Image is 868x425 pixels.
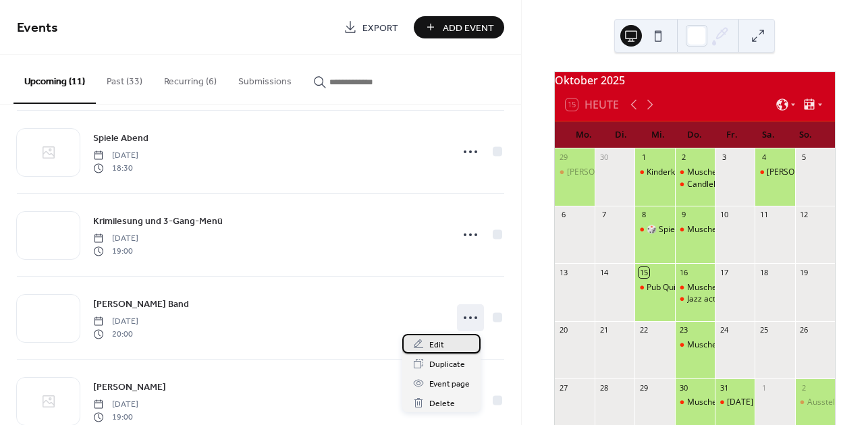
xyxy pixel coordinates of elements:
div: 5 [799,152,809,163]
span: Krimilesung und 3-Gang-Menü [93,215,223,229]
div: Pub Quiz [647,282,680,293]
div: Fr. [713,121,751,148]
div: Sa. [750,121,787,148]
div: 8 [639,210,649,220]
a: Krimilesung und 3-Gang-Menü [93,213,223,229]
span: 18:30 [93,162,138,174]
div: Halloween Party [715,397,755,408]
div: Pub Quiz [634,282,674,293]
span: 19:00 [93,411,138,423]
div: 3 [719,152,729,163]
div: Oktober 2025 [555,72,835,88]
div: 10 [719,210,729,220]
div: 11 [759,210,769,220]
div: 24 [719,325,729,335]
div: [DATE] Party [727,397,775,408]
div: 30 [679,382,689,393]
div: 17 [719,267,729,277]
span: [PERSON_NAME] Band [93,297,189,312]
div: 4 [759,152,769,163]
span: Export [362,21,398,35]
button: Recurring (6) [153,55,227,103]
a: [PERSON_NAME] [93,379,166,395]
div: 19 [799,267,809,277]
div: 22 [639,325,649,335]
div: 13 [559,267,569,277]
div: Di. [602,121,639,148]
div: 9 [679,210,689,220]
div: [PERSON_NAME] Tanz [767,167,850,178]
a: Export [333,16,408,38]
span: Add Event [443,21,494,35]
span: Event page [429,377,470,391]
div: 7 [599,210,609,220]
div: 16 [679,267,689,277]
div: Muscheltag [675,397,715,408]
span: Delete [429,397,455,411]
span: 20:00 [93,328,138,340]
div: Adler Tanz [755,167,794,178]
div: 1 [639,152,649,163]
div: 29 [639,382,649,393]
div: 2 [679,152,689,163]
div: 2 [799,382,809,393]
div: So. [787,121,824,148]
div: Muscheltag [687,397,731,408]
div: 🎲 Spiele Abend🃏 [647,224,718,235]
div: 🎲 Spiele Abend🃏 [634,224,674,235]
div: 15 [639,267,649,277]
div: 23 [679,325,689,335]
div: Muscheltag [675,282,715,293]
button: Upcoming (11) [13,55,96,104]
div: 30 [599,152,609,163]
span: Spiele Abend [93,132,148,146]
button: Past (33) [96,55,153,103]
span: [DATE] [93,399,138,411]
div: Muscheltag [687,282,731,293]
div: Muscheltag [687,224,731,235]
div: [PERSON_NAME] [567,167,630,178]
div: Ausstellungseröffnung [795,397,835,408]
div: Muscheltag [687,167,731,178]
div: Kai Magnus Sting [555,167,595,178]
div: Mo. [566,121,603,148]
div: 12 [799,210,809,220]
span: Edit [429,338,444,352]
div: 21 [599,325,609,335]
div: Do. [676,121,713,148]
div: 1 [759,382,769,393]
span: 19:00 [93,245,138,257]
div: Jazz activ [675,293,715,305]
a: Spiele Abend [93,130,148,146]
button: Add Event [414,16,504,38]
div: Muscheltag [675,167,715,178]
span: [DATE] [93,150,138,162]
button: Submissions [227,55,302,103]
div: 20 [559,325,569,335]
div: 25 [759,325,769,335]
a: [PERSON_NAME] Band [93,296,189,312]
div: 28 [599,382,609,393]
div: 29 [559,152,569,163]
div: Candlelight Jazz [675,179,715,190]
div: 14 [599,267,609,277]
span: [PERSON_NAME] [93,380,166,395]
div: Jazz activ [687,293,722,305]
span: Events [17,15,58,41]
div: Muscheltag [675,339,715,351]
div: Kinderkino [634,167,674,178]
div: 18 [759,267,769,277]
span: [DATE] [93,316,138,328]
div: Kinderkino [647,167,686,178]
div: 31 [719,382,729,393]
span: [DATE] [93,233,138,245]
div: Muscheltag [687,339,731,351]
div: Candlelight Jazz [687,179,747,190]
div: Muscheltag [675,224,715,235]
div: Mi. [639,121,676,148]
div: 6 [559,210,569,220]
div: 27 [559,382,569,393]
span: Duplicate [429,358,465,372]
div: 26 [799,325,809,335]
